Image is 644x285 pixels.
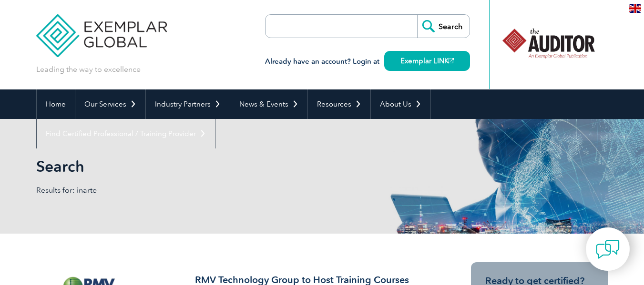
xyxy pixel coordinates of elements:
[384,51,470,71] a: Exemplar LINK
[265,56,470,68] h3: Already have an account? Login at
[36,64,141,75] p: Leading the way to excellence
[417,15,470,38] input: Search
[37,89,75,119] a: Home
[629,4,641,13] img: en
[371,89,430,119] a: About Us
[596,237,620,261] img: contact-chat.png
[230,89,307,119] a: News & Events
[75,89,145,119] a: Our Services
[36,185,322,196] p: Results for: inarte
[308,89,370,119] a: Resources
[146,89,230,119] a: Industry Partners
[449,58,454,63] img: open_square.png
[37,119,215,148] a: Find Certified Professional / Training Provider
[36,157,402,176] h1: Search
